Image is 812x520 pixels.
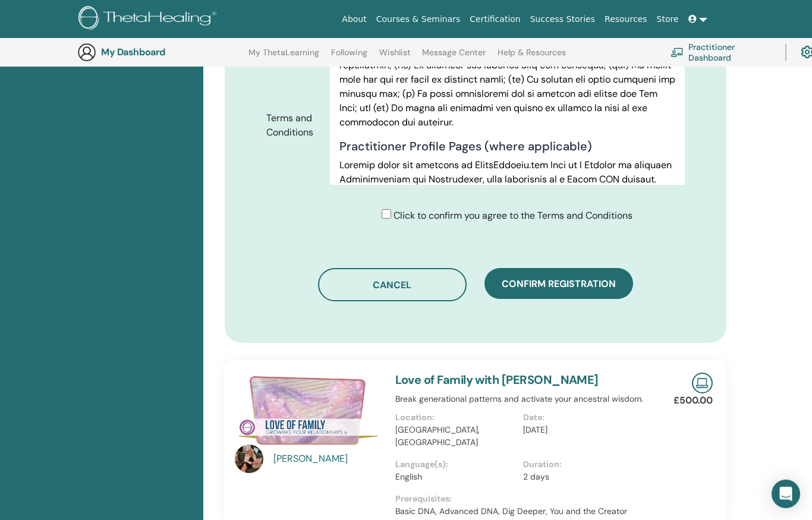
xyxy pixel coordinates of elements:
[772,480,800,508] div: Open Intercom Messenger
[523,471,644,483] p: 2 days
[523,424,644,436] p: [DATE]
[422,48,486,67] a: Message Center
[395,458,516,471] p: Language(s):
[502,278,616,290] span: Confirm registration
[523,411,644,424] p: Date:
[394,209,632,222] span: Click to confirm you agree to the Terms and Conditions
[372,8,465,30] a: Courses & Seminars
[525,8,600,30] a: Success Stories
[395,493,652,505] p: Prerequisites:
[692,373,713,393] img: Live Online Seminar
[465,8,525,30] a: Certification
[235,445,263,473] img: default.jpg
[395,411,516,424] p: Location:
[318,268,467,301] button: Cancel
[373,279,411,291] span: Cancel
[673,393,713,408] p: £500.00
[600,8,652,30] a: Resources
[235,373,381,449] img: Love of Family
[395,505,652,518] p: Basic DNA, Advanced DNA, Dig Deeper, You and the Creator
[331,48,367,67] a: Following
[484,268,633,299] button: Confirm registration
[339,158,675,458] p: Loremip dolor sit ametcons ad ElitsEddoeiu.tem Inci ut l Etdolor ma aliquaen Adminimveniam qui No...
[671,48,684,57] img: chalkboard-teacher.svg
[523,458,644,471] p: Duration:
[78,6,221,33] img: logo.png
[395,424,516,449] p: [GEOGRAPHIC_DATA], [GEOGRAPHIC_DATA]
[498,48,566,67] a: Help & Resources
[395,393,652,405] p: Break generational patterns and activate your ancestral wisdom.
[101,46,220,58] h3: My Dashboard
[379,48,411,67] a: Wishlist
[395,372,599,387] a: Love of Family with [PERSON_NAME]
[339,139,675,153] h4: Practitioner Profile Pages (where applicable)
[671,39,771,65] a: Practitioner Dashboard
[257,107,330,144] label: Terms and Conditions
[337,8,371,30] a: About
[273,452,383,466] a: [PERSON_NAME]
[77,43,96,62] img: generic-user-icon.jpg
[652,8,684,30] a: Store
[248,48,319,67] a: My ThetaLearning
[395,471,516,483] p: English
